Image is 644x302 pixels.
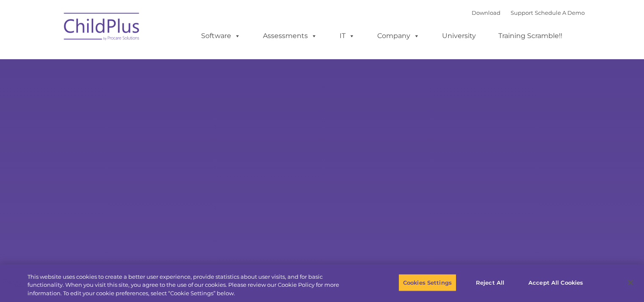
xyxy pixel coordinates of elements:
a: Training Scramble!! [490,27,571,44]
font: | [472,9,585,16]
div: This website uses cookies to create a better user experience, provide statistics about user visit... [28,273,354,298]
a: Download [472,9,500,16]
button: Close [621,273,640,292]
a: Assessments [254,27,326,44]
a: Support [511,9,533,16]
a: Software [193,27,249,44]
a: IT [331,27,363,44]
button: Reject All [464,274,517,291]
button: Accept All Cookies [524,274,588,291]
a: Schedule A Demo [535,9,585,16]
button: Cookies Settings [398,274,456,291]
img: ChildPlus by Procare Solutions [60,7,144,49]
a: University [434,27,484,44]
a: Company [369,27,428,44]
